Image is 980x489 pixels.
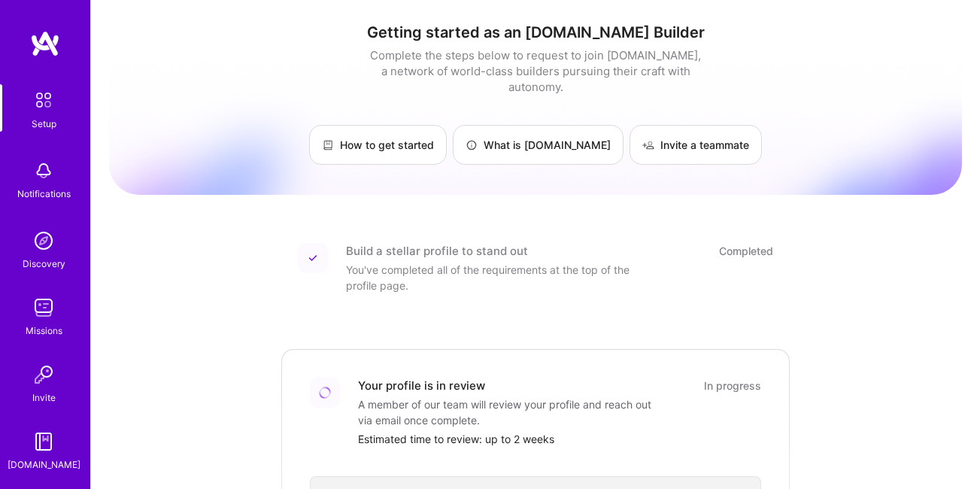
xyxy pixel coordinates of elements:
div: Estimated time to review: up to 2 weeks [358,431,761,447]
div: Build a stellar profile to stand out [346,243,528,259]
a: What is [DOMAIN_NAME] [453,125,623,165]
div: Discovery [23,256,65,272]
img: guide book [29,427,59,457]
img: Completed [308,254,317,263]
img: teamwork [29,293,59,323]
div: Notifications [17,186,71,202]
a: Invite a teammate [630,125,762,165]
div: In progress [704,378,761,393]
img: bell [29,156,59,186]
div: A member of our team will review your profile and reach out via email once complete. [358,396,659,428]
h1: Getting started as an [DOMAIN_NAME] Builder [109,23,962,41]
img: setup [28,84,59,116]
div: Setup [32,116,56,132]
img: Invite a teammate [642,139,654,151]
div: You've completed all of the requirements at the top of the profile page. [346,262,647,293]
div: Missions [26,323,62,339]
img: Invite [29,360,59,390]
img: Loading [318,386,332,400]
div: [DOMAIN_NAME] [8,457,80,472]
div: Invite [32,390,56,405]
a: How to get started [309,125,447,165]
img: How to get started [322,139,334,151]
img: discovery [29,226,59,256]
img: logo [30,30,60,57]
div: Completed [719,243,773,259]
div: Complete the steps below to request to join [DOMAIN_NAME], a network of world-class builders purs... [366,47,705,95]
div: Your profile is in review [358,378,485,393]
img: What is A.Team [466,139,478,151]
